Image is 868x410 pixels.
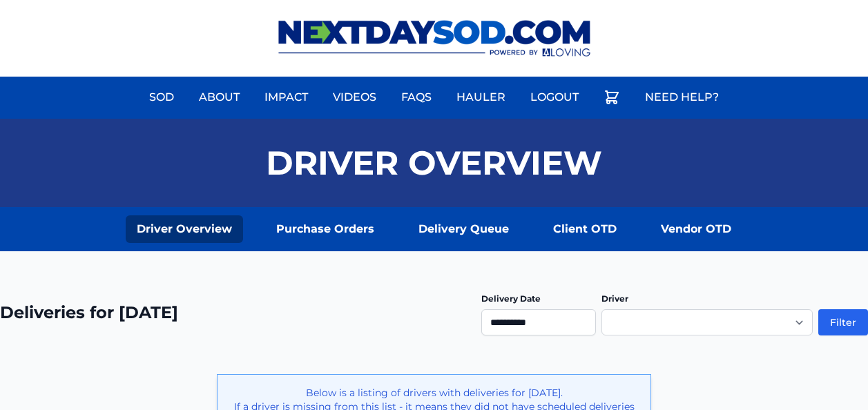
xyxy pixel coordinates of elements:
[542,215,628,243] a: Client OTD
[393,81,440,114] a: FAQs
[650,215,742,243] a: Vendor OTD
[637,81,727,114] a: Need Help?
[818,309,868,335] button: Filter
[481,293,541,304] label: Delivery Date
[448,81,514,114] a: Hauler
[266,146,602,179] h1: Driver Overview
[325,81,385,114] a: Videos
[522,81,587,114] a: Logout
[265,215,385,243] a: Purchase Orders
[256,81,316,114] a: Impact
[601,293,628,304] label: Driver
[126,215,243,243] a: Driver Overview
[407,215,520,243] a: Delivery Queue
[141,81,182,114] a: Sod
[191,81,248,114] a: About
